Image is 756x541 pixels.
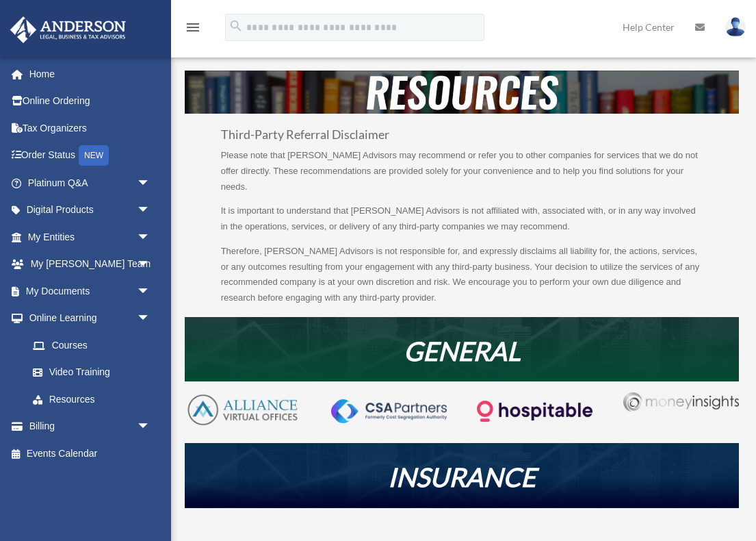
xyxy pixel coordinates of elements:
[221,203,703,244] p: It is important to understand that [PERSON_NAME] Advisors is not affiliated with, associated with...
[623,392,739,412] img: Money-Insights-Logo-Silver NEW
[229,18,244,34] i: search
[19,359,171,386] a: Video Training
[185,71,739,114] img: resources-header
[10,277,171,305] a: My Documentsarrow_drop_down
[137,169,164,197] span: arrow_drop_down
[137,251,164,279] span: arrow_drop_down
[404,335,521,366] em: GENERAL
[221,244,703,306] p: Therefore, [PERSON_NAME] Advisors is not responsible for, and expressly disclaims all liability f...
[388,461,536,492] em: INSURANCE
[10,223,171,251] a: My Entitiesarrow_drop_down
[137,223,164,251] span: arrow_drop_down
[6,16,130,43] img: Anderson Advisors Platinum Portal
[10,142,171,170] a: Order StatusNEW
[10,413,171,440] a: Billingarrow_drop_down
[137,277,164,305] span: arrow_drop_down
[19,386,164,413] a: Resources
[10,60,171,88] a: Home
[137,413,164,441] span: arrow_drop_down
[185,392,300,427] img: AVO-logo-1-color
[331,399,447,423] img: CSA-partners-Formerly-Cost-Segregation-Authority
[137,305,164,333] span: arrow_drop_down
[137,197,164,225] span: arrow_drop_down
[79,145,109,166] div: NEW
[19,331,171,359] a: Courses
[10,251,171,278] a: My [PERSON_NAME] Teamarrow_drop_down
[10,169,171,197] a: Platinum Q&Aarrow_drop_down
[10,440,171,467] a: Events Calendar
[725,17,746,37] img: User Pic
[10,197,171,224] a: Digital Productsarrow_drop_down
[10,88,171,115] a: Online Ordering
[221,148,703,203] p: Please note that [PERSON_NAME] Advisors may recommend or refer you to other companies for service...
[477,392,592,430] img: Logo-transparent-dark
[185,24,201,36] a: menu
[185,19,201,36] i: menu
[10,305,171,332] a: Online Learningarrow_drop_down
[221,129,703,148] h3: Third-Party Referral Disclaimer
[10,114,171,142] a: Tax Organizers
